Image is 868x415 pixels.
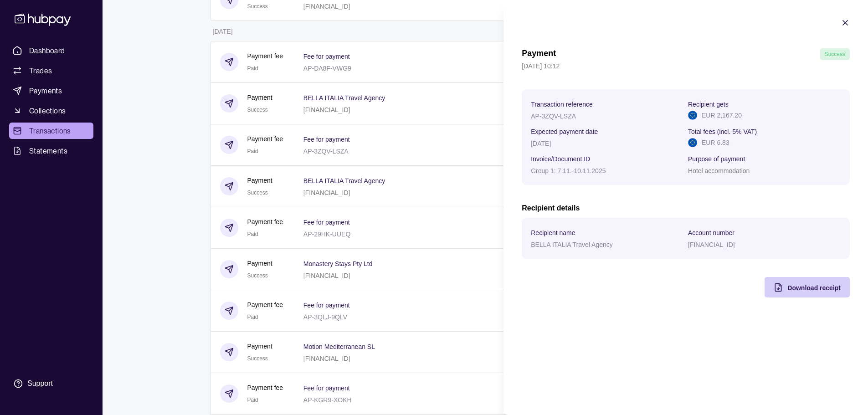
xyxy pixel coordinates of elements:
[522,203,850,213] h2: Recipient details
[787,284,841,292] span: Download receipt
[531,128,598,135] p: Expected payment date
[688,167,750,174] p: Hotel accommodation
[531,140,551,147] p: [DATE]
[531,229,575,236] p: Recipient name
[688,229,734,236] p: Account number
[531,155,590,163] p: Invoice/Document ID
[531,101,593,108] p: Transaction reference
[531,113,576,120] p: AP-3ZQV-LSZA
[531,241,613,248] p: BELLA ITALIA Travel Agency
[688,155,745,163] p: Purpose of payment
[531,167,606,174] p: Group 1: 7.11.-10.11.2025
[688,138,697,147] img: eu
[688,111,697,120] img: eu
[688,241,735,248] p: [FINANCIAL_ID]
[688,101,729,108] p: Recipient gets
[688,128,757,135] p: Total fees (incl. 5% VAT)
[765,277,850,297] button: Download receipt
[522,48,556,60] h1: Payment
[702,138,729,148] p: EUR 6.83
[702,110,742,120] p: EUR 2,167.20
[522,61,850,71] p: [DATE] 10:12
[825,51,845,57] span: Success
